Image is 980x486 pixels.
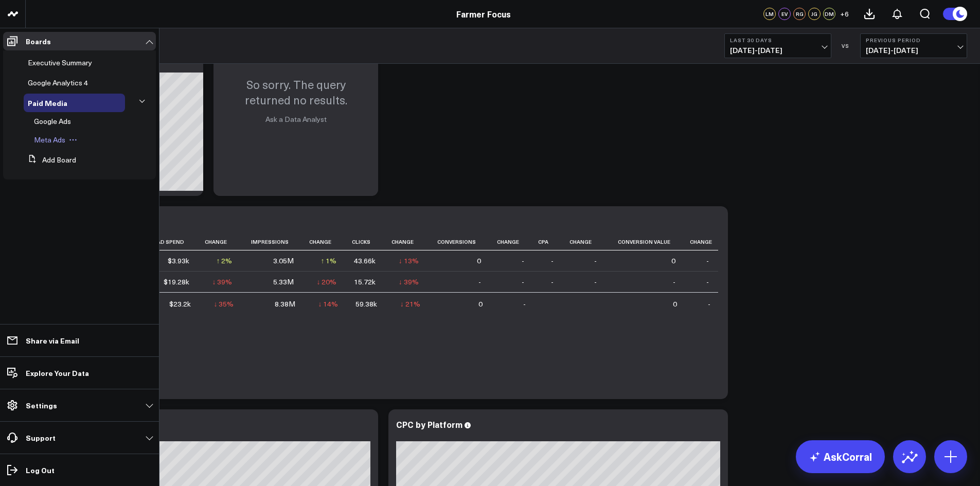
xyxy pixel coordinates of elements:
div: 8.38M [275,299,295,309]
div: - [522,277,524,287]
a: Google Analytics 4 [28,79,88,87]
span: [DATE] - [DATE] [866,46,961,55]
div: - [594,277,597,287]
div: $23.2k [169,299,191,309]
div: $3.93k [168,256,189,266]
th: Change [490,233,533,250]
b: Previous Period [866,37,961,43]
div: - [708,299,710,309]
span: Google Analytics 4 [28,78,88,87]
div: - [706,277,709,287]
div: - [706,256,709,266]
div: LM [763,8,776,20]
div: - [673,277,675,287]
th: Impressions [241,233,302,250]
button: +6 [838,8,850,20]
div: CPC by Platform [396,419,462,430]
span: Google Ads [34,116,71,126]
div: 59.38k [355,299,377,309]
div: 0 [478,299,483,309]
a: Executive Summary [28,59,92,67]
button: Add Board [24,151,76,169]
p: So sorry. The query returned no results. [224,77,368,107]
div: 3.05M [273,256,294,266]
p: Share via Email [26,336,79,345]
div: - [523,299,526,309]
div: $19.28k [164,277,189,287]
th: Conversions [428,233,491,250]
a: Google Ads [34,117,71,125]
p: Explore Your Data [26,369,89,377]
a: Log Out [3,461,156,479]
div: - [594,256,597,266]
div: 0 [673,299,677,309]
span: + 6 [840,10,849,17]
div: 5.33M [273,277,294,287]
div: ↑ 1% [320,256,336,266]
div: 0 [477,256,481,266]
p: Support [26,434,56,442]
p: Settings [26,401,57,409]
a: Ask a Data Analyst [265,114,327,124]
div: - [551,256,554,266]
div: - [551,277,554,287]
div: ↓ 13% [399,256,419,266]
th: Ad Spend [149,233,199,250]
a: Paid Media [28,99,67,107]
div: - [478,277,481,287]
div: ↓ 14% [318,299,338,309]
b: Last 30 Days [730,37,826,43]
a: AskCorral [796,440,885,473]
div: - [522,256,524,266]
div: 15.72k [354,277,376,287]
div: 43.66k [354,256,376,266]
th: Change [563,233,606,250]
a: Farmer Focus [456,8,511,20]
div: ↓ 21% [400,299,420,309]
div: ↓ 39% [212,277,232,287]
p: Log Out [26,466,55,474]
div: JG [808,8,821,20]
a: Meta Ads [34,136,65,144]
div: ↓ 20% [316,277,336,287]
span: Meta Ads [34,135,65,145]
span: [DATE] - [DATE] [730,46,826,55]
span: Paid Media [28,98,67,108]
div: RG [793,8,806,20]
p: Boards [26,37,51,45]
div: ↓ 39% [399,277,419,287]
div: ↓ 35% [213,299,234,309]
th: Change [303,233,346,250]
div: ↑ 2% [216,256,232,266]
span: Executive Summary [28,58,92,67]
div: DM [823,8,835,20]
div: EV [778,8,791,20]
button: Last 30 Days[DATE]-[DATE] [724,33,831,58]
th: Clicks [346,233,385,250]
div: VS [836,43,855,49]
th: Change [385,233,428,250]
div: 0 [671,256,675,266]
th: Change [199,233,242,250]
th: Conversion Value [606,233,685,250]
th: Change [685,233,718,250]
button: Previous Period[DATE]-[DATE] [860,33,967,58]
th: Cpa [533,233,563,250]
